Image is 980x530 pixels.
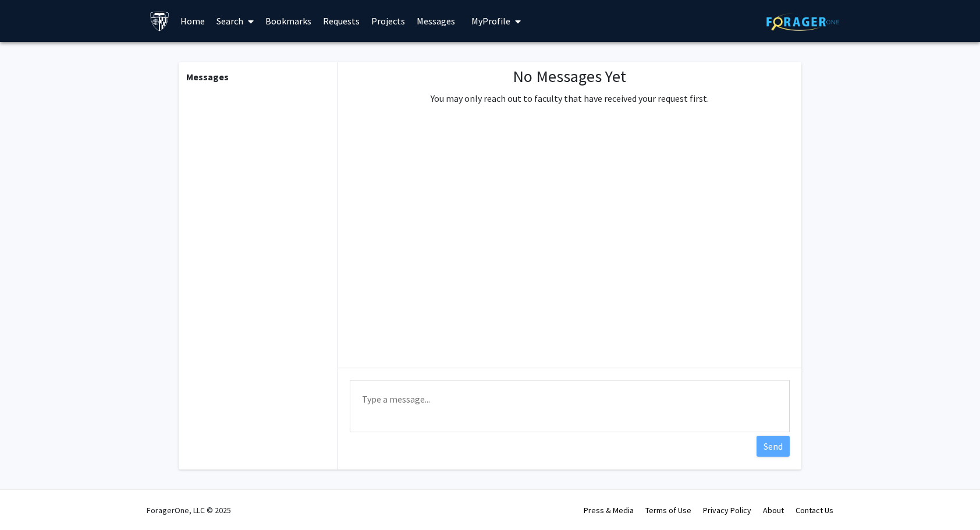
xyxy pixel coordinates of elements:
[365,1,411,41] a: Projects
[766,13,839,31] img: ForagerOne Logo
[763,505,784,515] a: About
[317,1,365,41] a: Requests
[150,11,170,31] img: Johns Hopkins University Logo
[411,1,461,41] a: Messages
[431,67,709,87] h1: No Messages Yet
[211,1,260,41] a: Search
[703,505,751,515] a: Privacy Policy
[175,1,211,41] a: Home
[796,505,833,515] a: Contact Us
[645,505,691,515] a: Terms of Use
[431,91,709,105] p: You may only reach out to faculty that have received your request first.
[260,1,317,41] a: Bookmarks
[186,71,229,83] b: Messages
[757,436,790,457] button: Send
[584,505,634,515] a: Press & Media
[350,380,790,432] textarea: Message
[471,15,510,27] span: My Profile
